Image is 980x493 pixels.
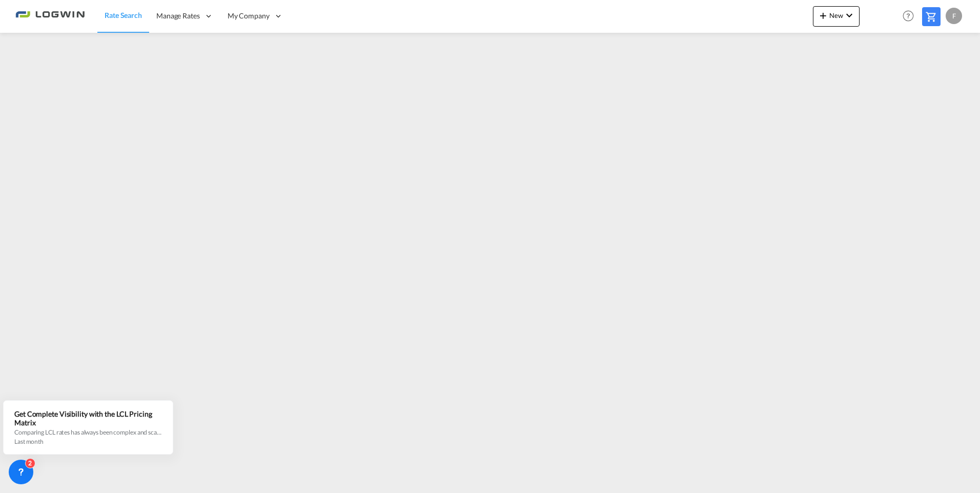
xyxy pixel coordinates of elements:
[15,5,85,28] img: 2761ae10d95411efa20a1f5e0282d2d7.png
[817,9,829,22] md-icon: icon-plus 400-fg
[228,11,270,21] span: My Company
[156,11,200,21] span: Manage Rates
[946,8,962,24] div: F
[900,7,917,25] span: Help
[843,9,855,22] md-icon: icon-chevron-down
[900,7,922,26] div: Help
[813,6,860,27] button: icon-plus 400-fgNewicon-chevron-down
[105,11,142,19] span: Rate Search
[817,11,855,19] span: New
